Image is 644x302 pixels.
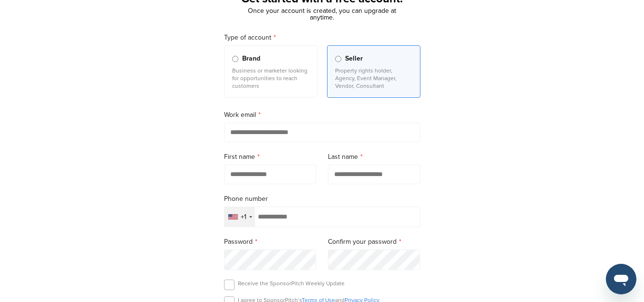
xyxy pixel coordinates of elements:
[241,214,246,220] div: +1
[224,194,420,204] label: Phone number
[335,67,412,90] p: Property rights holder, Agency, Event Manager, Vendor, Consultant
[224,110,420,120] label: Work email
[242,53,260,64] span: Brand
[328,237,420,247] label: Confirm your password
[224,32,420,43] label: Type of account
[606,264,636,294] iframe: Button to launch messaging window
[224,152,317,162] label: First name
[248,7,396,21] span: Once your account is created, you can upgrade at anytime.
[238,280,345,287] p: Receive the SponsorPitch Weekly Update
[232,67,309,90] p: Business or marketer looking for opportunities to reach customers
[225,207,255,227] div: Selected country
[224,237,317,247] label: Password
[345,53,363,64] span: Seller
[232,56,238,62] input: Brand Business or marketer looking for opportunities to reach customers
[335,56,341,62] input: Seller Property rights holder, Agency, Event Manager, Vendor, Consultant
[328,152,420,162] label: Last name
